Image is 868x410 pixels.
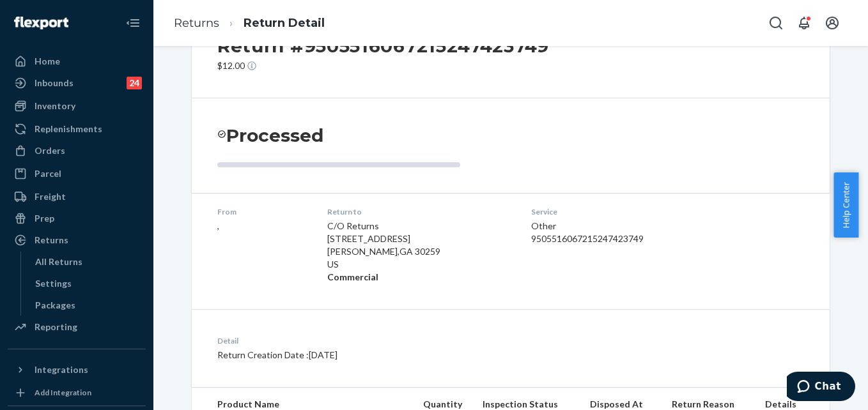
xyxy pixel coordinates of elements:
a: Settings [29,273,146,294]
dt: Detail [217,335,571,346]
div: Parcel [35,167,61,180]
div: Replenishments [35,123,102,135]
ol: breadcrumbs [164,4,335,42]
span: Other [531,220,556,231]
div: Freight [35,190,66,203]
a: Returns [8,230,146,250]
a: Inbounds24 [8,73,146,93]
div: Integrations [35,363,88,376]
p: C/O Returns [327,220,511,232]
a: Home [8,51,146,72]
a: Orders [8,140,146,161]
div: Inventory [35,100,75,112]
span: , [217,220,219,231]
div: Reporting [35,321,77,333]
div: Inbounds [35,77,74,89]
h3: Processed [226,124,323,147]
div: 24 [127,77,142,89]
button: Open account menu [819,10,845,36]
dt: From [217,206,307,217]
h2: Return #9505516067215247423749 [217,33,549,59]
div: Settings [35,277,72,290]
div: All Returns [35,255,82,268]
a: Parcel [8,163,146,184]
p: [STREET_ADDRESS] [327,232,511,245]
button: Open Search Box [763,10,789,36]
button: Open notifications [791,10,817,36]
button: Close Navigation [120,10,146,36]
dt: Return to [327,206,511,217]
a: Reporting [8,317,146,337]
a: Freight [8,186,146,207]
button: Help Center [833,172,858,238]
a: All Returns [29,252,146,272]
div: Returns [35,234,68,247]
img: Flexport logo [14,17,68,29]
iframe: Opens a widget where you can chat to one of our agents [787,372,855,404]
div: Prep [35,212,54,225]
p: US [327,258,511,271]
div: 9505516067215247423749 [531,232,714,245]
strong: Commercial [327,271,378,282]
a: Add Integration [8,385,146,400]
p: [PERSON_NAME] , GA 30259 [327,245,511,258]
div: Packages [35,299,75,312]
a: Returns [174,16,219,30]
dt: Service [531,206,714,217]
p: Return Creation Date : [DATE] [217,349,571,361]
a: Replenishments [8,119,146,139]
p: $12.00 [217,59,549,72]
a: Packages [29,295,146,315]
div: Orders [35,144,65,157]
a: Inventory [8,96,146,116]
div: Add Integration [35,387,91,398]
a: Return Detail [244,16,325,30]
button: Integrations [8,360,146,380]
div: Home [35,55,60,68]
a: Prep [8,208,146,229]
